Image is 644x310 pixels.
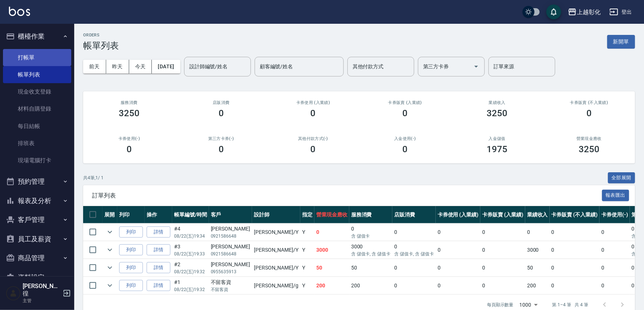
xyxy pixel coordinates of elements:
[460,100,534,105] h2: 業績收入
[550,223,599,241] td: 0
[392,223,436,241] td: 0
[550,206,599,223] th: 卡券販賣 (不入業績)
[586,108,592,118] h3: 0
[402,108,408,118] h3: 0
[368,136,442,141] h2: 入金使用(-)
[211,261,250,268] div: [PERSON_NAME]
[3,83,71,100] a: 現金收支登錄
[119,226,143,238] button: 列印
[172,223,209,241] td: #4
[480,277,525,294] td: 0
[311,108,316,118] h3: 0
[487,301,514,308] p: 每頁顯示數量
[565,4,604,20] button: 上越彰化
[599,259,630,277] td: 0
[174,251,207,257] p: 08/22 (五) 19:33
[436,277,481,294] td: 0
[392,277,436,294] td: 0
[92,100,166,105] h3: 服務消費
[211,286,250,293] p: 不留客資
[470,61,482,72] button: Open
[602,190,630,201] button: 報表匯出
[172,241,209,259] td: #3
[6,286,21,301] img: Person
[599,223,630,241] td: 0
[487,144,507,154] h3: 1975
[550,277,599,294] td: 0
[487,108,507,118] h3: 3250
[119,108,140,118] h3: 3250
[104,280,115,291] button: expand row
[3,152,71,169] a: 現場電腦打卡
[480,206,525,223] th: 卡券販賣 (入業績)
[436,206,481,223] th: 卡券使用 (入業績)
[145,206,172,223] th: 操作
[300,241,314,259] td: Y
[104,244,115,255] button: expand row
[392,259,436,277] td: 0
[172,206,209,223] th: 帳單編號/時間
[525,277,550,294] td: 200
[92,136,166,141] h2: 卡券使用(-)
[184,100,258,105] h2: 店販消費
[349,259,393,277] td: 50
[480,223,525,241] td: 0
[104,262,115,273] button: expand row
[252,241,300,259] td: [PERSON_NAME] /Y
[119,280,143,291] button: 列印
[119,244,143,256] button: 列印
[83,33,119,37] h2: ORDERS
[3,229,71,249] button: 員工及薪資
[83,40,119,51] h3: 帳單列表
[599,206,630,223] th: 卡券使用(-)
[577,7,601,17] div: 上越彰化
[3,49,71,66] a: 打帳單
[480,241,525,259] td: 0
[252,223,300,241] td: [PERSON_NAME] /Y
[300,206,314,223] th: 指定
[550,241,599,259] td: 0
[147,226,170,238] a: 詳情
[525,259,550,277] td: 50
[117,206,145,223] th: 列印
[209,206,252,223] th: 客戶
[436,259,481,277] td: 0
[3,210,71,229] button: 客戶管理
[102,206,117,223] th: 展開
[314,277,349,294] td: 200
[211,268,250,275] p: 0955635913
[92,192,602,199] span: 訂單列表
[552,136,626,141] h2: 營業現金應收
[599,277,630,294] td: 0
[436,223,481,241] td: 0
[252,277,300,294] td: [PERSON_NAME] /g
[3,135,71,152] a: 排班表
[83,174,104,181] p: 共 4 筆, 1 / 1
[314,241,349,259] td: 3000
[608,172,635,184] button: 全部展開
[3,100,71,117] a: 材料自購登錄
[525,206,550,223] th: 業績收入
[599,241,630,259] td: 0
[607,38,635,45] a: 新開單
[127,144,132,154] h3: 0
[3,248,71,268] button: 商品管理
[174,233,207,239] p: 08/22 (五) 19:34
[402,144,408,154] h3: 0
[349,206,393,223] th: 服務消費
[607,5,635,19] button: 登出
[349,223,393,241] td: 0
[211,278,250,286] div: 不留客資
[211,225,250,233] div: [PERSON_NAME]
[172,277,209,294] td: #1
[174,286,207,293] p: 08/22 (五) 19:32
[276,136,350,141] h2: 其他付款方式(-)
[392,206,436,223] th: 店販消費
[552,100,626,105] h2: 卡券販賣 (不入業績)
[3,268,71,287] button: 資料設定
[300,259,314,277] td: Y
[552,301,588,308] p: 第 1–4 筆 共 4 筆
[9,7,30,16] img: Logo
[460,136,534,141] h2: 入金儲值
[314,259,349,277] td: 50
